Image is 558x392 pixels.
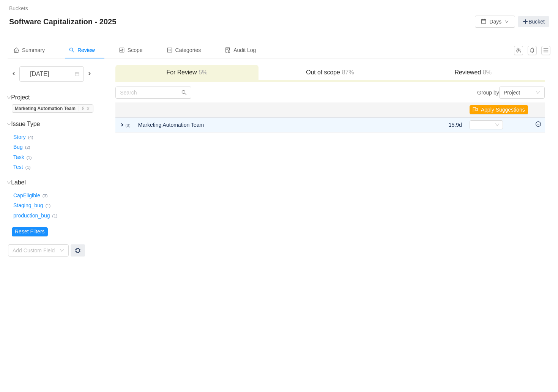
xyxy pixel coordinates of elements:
[197,69,208,76] span: 5%
[475,16,515,28] button: icon: calendarDaysicon: down
[12,189,43,202] button: CapEligible
[481,69,492,76] span: 8%
[12,200,46,212] button: Staging_bug
[504,87,520,98] div: Project
[119,47,143,53] span: Scope
[225,47,230,53] i: icon: audit
[115,87,191,99] input: Search
[181,90,187,95] i: icon: search
[125,123,131,128] small: (8)
[7,122,11,126] i: icon: down
[541,46,550,55] button: icon: menu
[167,47,201,53] span: Categories
[60,248,64,253] i: icon: down
[14,47,19,53] i: icon: home
[28,135,33,140] small: (4)
[27,155,32,160] small: (1)
[86,107,90,110] i: icon: close
[536,90,540,96] i: icon: down
[12,131,28,143] button: Story
[12,141,25,153] button: Bug
[119,122,125,128] span: expand
[52,214,58,218] small: (1)
[12,151,27,163] button: Task
[9,16,121,28] span: Software Capitalization - 2025
[14,47,45,53] span: Summary
[12,227,48,236] button: Reset Filters
[12,161,25,173] button: Test
[25,145,30,150] small: (2)
[9,5,28,11] a: Buckets
[12,120,115,128] h3: Issue Type
[7,96,11,100] i: icon: down
[262,69,398,76] h3: Out of scope
[340,69,354,76] span: 87%
[75,72,79,77] i: icon: calendar
[167,47,172,53] i: icon: profile
[134,117,416,132] td: Marketing Automation Team
[470,105,528,114] button: icon: flagApply Suggestions
[445,117,466,132] td: 15.9d
[69,47,95,53] span: Review
[514,46,523,55] button: icon: team
[46,203,51,208] small: (1)
[12,209,52,222] button: production_bug
[12,179,115,186] h3: Label
[12,94,115,101] h3: Project
[536,121,541,127] i: icon: minus-circle
[7,181,11,185] i: icon: down
[330,87,544,99] div: Group by
[225,47,256,53] span: Audit Log
[13,247,56,254] div: Add Custom Field
[518,16,549,27] a: Bucket
[69,47,74,53] i: icon: search
[15,106,76,111] strong: Marketing Automation Team
[528,46,537,55] button: icon: bell
[24,67,57,81] div: [DATE]
[495,123,500,128] i: icon: down
[119,69,255,76] h3: For Review
[25,165,31,170] small: (1)
[43,194,48,198] small: (3)
[82,106,85,111] span: 8
[119,47,125,53] i: icon: control
[405,69,541,76] h3: Reviewed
